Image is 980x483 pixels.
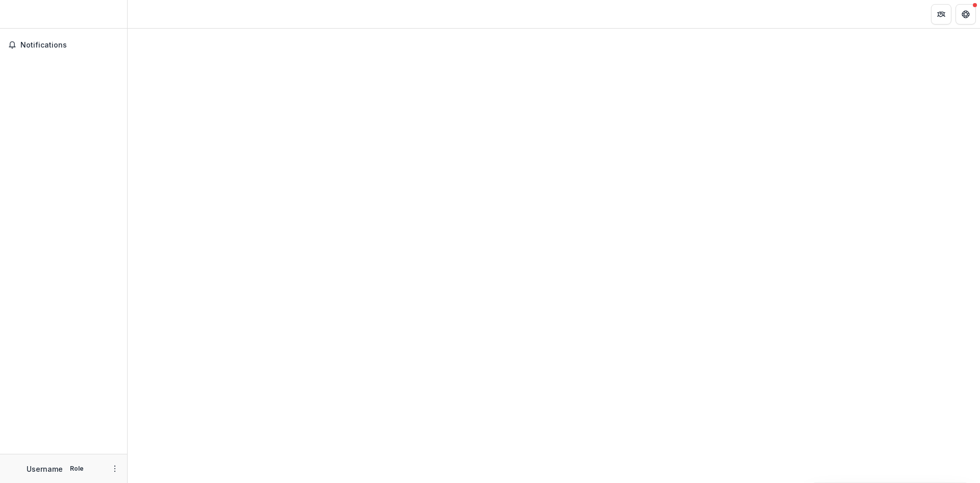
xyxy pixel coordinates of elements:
[20,41,119,50] span: Notifications
[955,4,976,25] button: Get Help
[67,464,87,473] p: Role
[931,4,951,25] button: Partners
[27,464,63,474] p: Username
[4,37,123,53] button: Notifications
[109,463,121,475] button: More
